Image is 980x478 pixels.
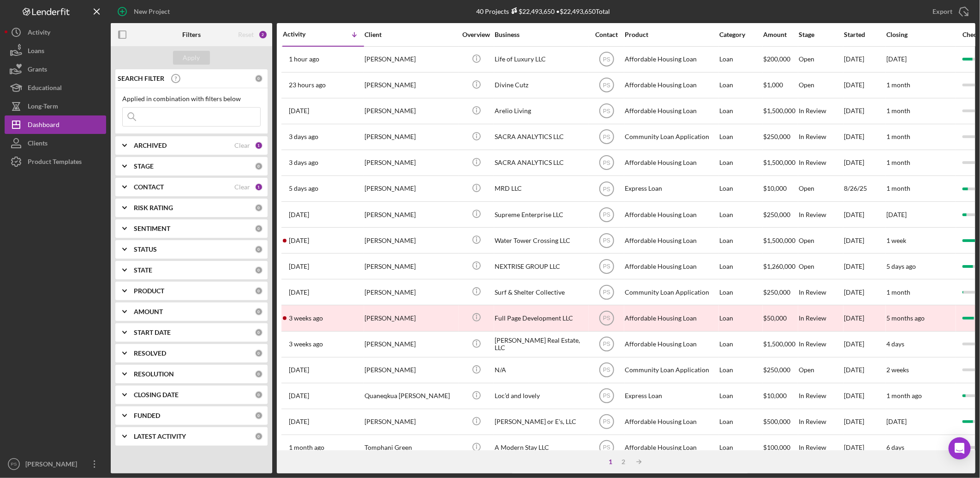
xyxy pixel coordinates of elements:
[799,176,843,201] div: Open
[255,266,263,274] div: 0
[763,236,795,244] span: $1,500,000
[495,151,587,175] div: SACRA ANALYTICS LLC
[763,262,795,270] span: $1,260,000
[625,358,717,382] div: Community Loan Application
[365,358,457,382] div: [PERSON_NAME]
[255,204,263,212] div: 0
[799,436,843,460] div: In Review
[5,97,106,115] button: Long-Term
[134,183,164,191] b: CONTACT
[495,384,587,408] div: Loc’d and lovely
[799,73,843,97] div: Open
[255,308,263,316] div: 0
[844,410,885,434] div: [DATE]
[495,306,587,330] div: Full Page Development LLC
[603,419,610,425] text: PS
[255,328,263,337] div: 0
[844,202,885,227] div: [DATE]
[625,436,717,460] div: Affordable Housing Loan
[289,185,318,192] time: 2025-08-29 17:05
[28,97,58,118] div: Long-Term
[255,391,263,399] div: 0
[255,432,263,441] div: 0
[365,436,457,460] div: Tomphani Green
[886,158,910,166] time: 1 month
[365,47,457,72] div: [PERSON_NAME]
[255,245,263,254] div: 0
[799,99,843,123] div: In Review
[134,225,170,232] b: SENTIMENT
[844,384,885,408] div: [DATE]
[625,280,717,304] div: Community Loan Application
[603,315,610,322] text: PS
[799,47,843,72] div: Open
[365,99,457,123] div: [PERSON_NAME]
[5,152,106,171] a: Product Templates
[625,176,717,201] div: Express Loan
[844,254,885,278] div: [DATE]
[5,115,106,134] a: Dashboard
[495,31,587,38] div: Business
[365,31,457,38] div: Client
[134,204,173,212] b: RISK RATING
[886,262,916,270] time: 5 days ago
[289,211,309,218] time: 2025-08-27 16:57
[719,151,762,175] div: Loan
[625,99,717,123] div: Affordable Housing Loan
[283,30,323,38] div: Activity
[763,288,790,296] span: $250,000
[844,176,885,201] div: 8/26/25
[763,306,798,330] div: $50,000
[799,31,843,38] div: Stage
[603,212,610,218] text: PS
[255,411,263,420] div: 0
[255,162,263,170] div: 0
[763,443,790,451] span: $100,000
[5,42,106,60] button: Loans
[763,366,790,374] span: $250,000
[799,254,843,278] div: Open
[603,56,610,63] text: PS
[719,358,762,382] div: Loan
[495,410,587,434] div: [PERSON_NAME] or E's, LLC
[625,73,717,97] div: Affordable Housing Loan
[799,202,843,227] div: In Review
[28,115,60,136] div: Dashboard
[255,141,263,150] div: 1
[23,455,83,476] div: [PERSON_NAME]
[5,79,106,97] a: Educational
[603,367,610,374] text: PS
[625,31,717,38] div: Product
[365,202,457,227] div: [PERSON_NAME]
[886,392,922,399] time: 1 month ago
[719,125,762,149] div: Loan
[365,332,457,357] div: [PERSON_NAME]
[459,31,494,38] div: Overview
[625,151,717,175] div: Affordable Housing Loan
[719,384,762,408] div: Loan
[134,287,164,295] b: PRODUCT
[134,350,166,357] b: RESOLVED
[719,228,762,253] div: Loan
[763,81,783,89] span: $1,000
[844,99,885,123] div: [DATE]
[625,228,717,253] div: Affordable Housing Loan
[886,443,904,451] time: 6 days
[625,202,717,227] div: Affordable Housing Loan
[844,436,885,460] div: [DATE]
[603,134,610,140] text: PS
[886,211,907,218] time: [DATE]
[844,125,885,149] div: [DATE]
[886,340,904,348] time: 4 days
[799,228,843,253] div: Open
[844,306,885,330] div: [DATE]
[134,163,154,170] b: STAGE
[289,55,319,63] time: 2025-09-03 19:29
[118,75,164,82] b: SEARCH FILTER
[495,202,587,227] div: Supreme Enterprise LLC
[617,458,630,466] div: 2
[5,60,106,79] button: Grants
[719,73,762,97] div: Loan
[255,370,263,378] div: 0
[763,158,795,166] span: $1,500,000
